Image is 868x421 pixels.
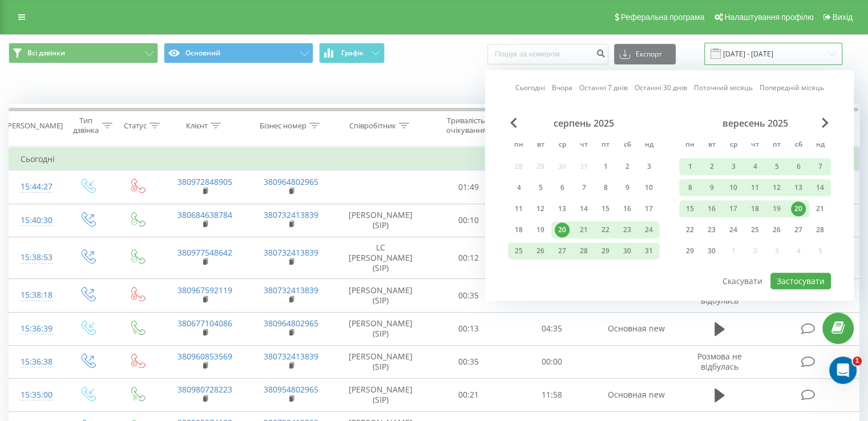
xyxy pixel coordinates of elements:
div: 15:36:38 [21,351,51,373]
div: 26 [769,222,784,237]
abbr: понеділок [681,137,699,154]
div: чт 18 вер 2025 р. [744,200,766,217]
div: 8 [598,180,613,195]
div: нд 24 серп 2025 р. [638,221,660,238]
div: 4 [748,159,762,174]
a: 380732413839 [264,351,318,362]
div: ср 27 серп 2025 р. [551,242,573,260]
div: 23 [704,222,719,237]
abbr: неділя [812,137,829,154]
button: Всі дзвінки [9,43,158,63]
div: пт 26 вер 2025 р. [766,221,788,238]
div: вт 23 вер 2025 р. [701,221,722,238]
div: 24 [726,222,741,237]
div: пт 15 серп 2025 р. [595,200,616,217]
td: [PERSON_NAME] (SIP) [334,345,427,378]
div: сб 30 серп 2025 р. [616,242,638,260]
div: вересень 2025 [679,118,831,129]
div: Клієнт [186,121,208,131]
div: 12 [769,180,784,195]
div: ср 24 вер 2025 р. [722,221,744,238]
abbr: вівторок [703,137,720,154]
a: 380977548642 [177,247,232,258]
div: 19 [533,222,548,237]
div: 11 [511,201,526,216]
div: 1 [598,159,613,174]
div: Тривалість очікування [438,116,495,135]
div: пн 15 вер 2025 р. [679,200,701,217]
div: 27 [555,244,570,258]
div: 29 [683,244,697,258]
a: 380732413839 [264,247,318,258]
div: сб 27 вер 2025 р. [788,221,809,238]
div: ср 17 вер 2025 р. [722,200,744,217]
div: пн 8 вер 2025 р. [679,179,701,196]
div: нд 31 серп 2025 р. [638,242,660,260]
div: пн 1 вер 2025 р. [679,158,701,175]
div: 19 [769,201,784,216]
a: Останні 7 днів [579,83,628,94]
abbr: четвер [575,137,592,154]
div: вт 26 серп 2025 р. [530,242,551,260]
td: 00:10 [427,204,510,237]
div: сб 2 серп 2025 р. [616,158,638,175]
div: пн 22 вер 2025 р. [679,221,701,238]
div: Бізнес номер [260,121,306,131]
div: 23 [620,222,635,237]
iframe: Intercom live chat [829,357,857,384]
td: [PERSON_NAME] (SIP) [334,279,427,312]
div: пт 8 серп 2025 р. [595,179,616,196]
div: 9 [620,180,635,195]
div: 21 [813,201,827,216]
div: сб 16 серп 2025 р. [616,200,638,217]
div: вт 5 серп 2025 р. [530,179,551,196]
div: 2 [620,159,635,174]
div: 10 [641,180,656,195]
div: ср 13 серп 2025 р. [551,200,573,217]
div: 14 [813,180,827,195]
div: 15:36:39 [21,318,51,340]
div: 26 [533,244,548,258]
div: чт 28 серп 2025 р. [573,242,595,260]
div: 15 [683,201,697,216]
div: 20 [555,222,570,237]
div: пн 11 серп 2025 р. [508,200,530,217]
div: 30 [620,244,635,258]
div: сб 23 серп 2025 р. [616,221,638,238]
td: LC [PERSON_NAME] (SIP) [334,237,427,279]
div: 28 [576,244,591,258]
div: 2 [704,159,719,174]
abbr: середа [554,137,571,154]
div: сб 6 вер 2025 р. [788,158,809,175]
abbr: вівторок [532,137,549,154]
div: пн 29 вер 2025 р. [679,242,701,260]
div: 5 [769,159,784,174]
div: 25 [748,222,762,237]
td: Основная new [593,312,679,345]
td: Сьогодні [9,148,859,171]
abbr: середа [725,137,742,154]
div: вт 30 вер 2025 р. [701,242,722,260]
div: 21 [576,222,591,237]
div: чт 21 серп 2025 р. [573,221,595,238]
a: 380677104086 [177,318,232,329]
div: пт 19 вер 2025 р. [766,200,788,217]
div: нд 7 вер 2025 р. [809,158,831,175]
div: 29 [598,244,613,258]
a: Останні 30 днів [635,83,687,94]
div: 11 [748,180,762,195]
a: 380964802965 [264,318,318,329]
div: пт 29 серп 2025 р. [595,242,616,260]
td: [PERSON_NAME] (SIP) [334,378,427,411]
a: 380967592119 [177,285,232,295]
div: 28 [813,222,827,237]
td: 00:35 [427,345,510,378]
div: сб 13 вер 2025 р. [788,179,809,196]
div: сб 9 серп 2025 р. [616,179,638,196]
td: 00:35 [427,279,510,312]
a: 380732413839 [264,209,318,220]
div: 8 [683,180,697,195]
div: чт 14 серп 2025 р. [573,200,595,217]
span: Графік [341,49,364,57]
div: пн 4 серп 2025 р. [508,179,530,196]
